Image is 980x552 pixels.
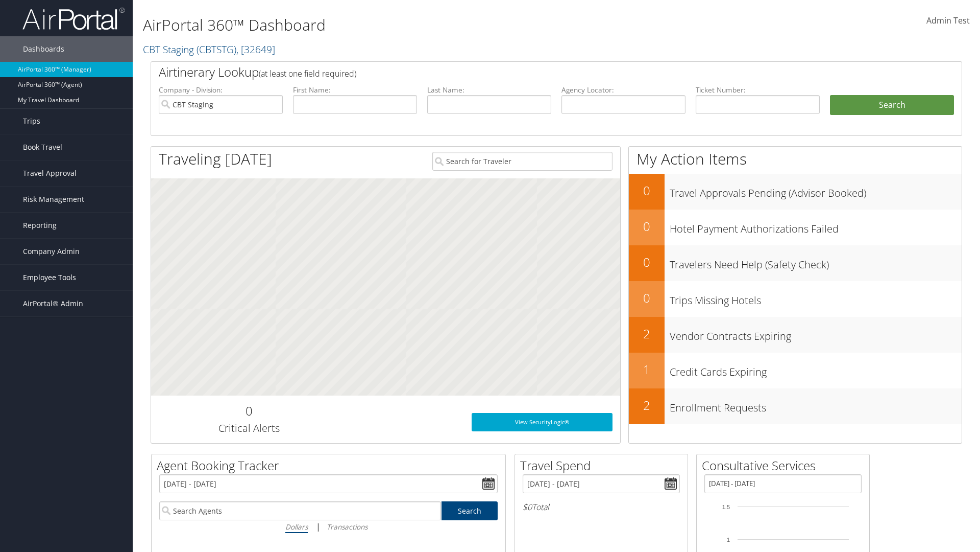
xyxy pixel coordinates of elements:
[629,397,665,414] h2: 2
[23,239,80,264] span: Company Admin
[23,213,57,238] span: Reporting
[727,537,730,543] tspan: 1
[432,152,612,171] input: Search for Traveler
[926,5,970,37] a: Admin Test
[670,324,962,343] h3: Vendor Contracts Expiring
[259,68,356,79] span: (at least one field required)
[427,85,551,95] label: Last Name:
[926,15,970,26] span: Admin Test
[22,7,125,31] img: airportal-logo.png
[670,360,962,379] h3: Credit Cards Expiring
[629,245,962,281] a: 0Travelers Need Help (Safety Check)
[293,85,417,95] label: First Name:
[670,288,962,308] h3: Trips Missing Hotels
[159,520,498,533] div: |
[696,85,820,95] label: Ticket Number:
[23,187,84,212] span: Risk Management
[143,14,694,36] h1: AirPortal 360™ Dashboard
[23,36,64,62] span: Dashboards
[670,252,962,272] h3: Travelers Need Help (Safety Check)
[830,95,954,116] button: Search
[629,148,962,170] h1: My Action Items
[670,181,962,200] h3: Travel Approvals Pending (Advisor Booked)
[143,42,275,56] a: CBT Staging
[523,501,680,513] h6: Total
[722,504,730,510] tspan: 1.5
[670,396,962,415] h3: Enrollment Requests
[197,42,236,56] span: ( CBTSTG )
[159,63,887,81] h2: Airtinerary Lookup
[629,210,962,245] a: 0Hotel Payment Authorizations Failed
[472,413,612,431] a: View SecurityLogic®
[520,457,688,474] h2: Travel Spend
[629,281,962,317] a: 0Trips Missing Hotels
[159,501,441,520] input: Search Agents
[23,108,40,134] span: Trips
[523,501,532,513] span: $0
[23,291,83,316] span: AirPortal® Admin
[23,134,62,160] span: Book Travel
[629,317,962,353] a: 2Vendor Contracts Expiring
[442,501,498,520] a: Search
[629,218,665,235] h2: 0
[629,361,665,378] h2: 1
[561,85,685,95] label: Agency Locator:
[159,402,339,420] h2: 0
[159,421,339,435] h3: Critical Alerts
[629,182,665,199] h2: 0
[236,42,275,56] span: , [ 32649 ]
[23,265,76,290] span: Employee Tools
[629,254,665,271] h2: 0
[702,457,869,474] h2: Consultative Services
[670,217,962,236] h3: Hotel Payment Authorizations Failed
[629,174,962,210] a: 0Travel Approvals Pending (Advisor Booked)
[629,289,665,307] h2: 0
[629,325,665,342] h2: 2
[285,522,308,532] i: Dollars
[159,85,283,95] label: Company - Division:
[23,160,77,186] span: Travel Approval
[629,388,962,424] a: 2Enrollment Requests
[327,522,367,532] i: Transactions
[159,148,272,170] h1: Traveling [DATE]
[157,457,505,474] h2: Agent Booking Tracker
[629,353,962,388] a: 1Credit Cards Expiring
